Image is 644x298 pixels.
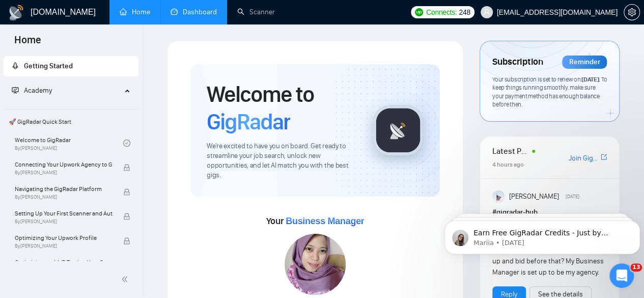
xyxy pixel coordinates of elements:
[207,80,356,136] h1: Welcome to
[15,170,113,176] span: By [PERSON_NAME]
[123,237,130,245] span: lock
[492,145,529,157] span: Latest Posts from the GigRadar Community
[4,56,138,76] li: Getting Started
[171,8,217,16] a: dashboardDashboard
[207,108,290,136] span: GigRadar
[12,62,19,69] span: rocket
[121,274,131,284] span: double-left
[624,4,640,20] button: setting
[15,194,113,200] span: By [PERSON_NAME]
[123,213,130,220] span: lock
[120,8,150,16] a: homeHome
[24,86,52,95] span: Academy
[15,159,113,170] span: Connecting Your Upwork Agency to GigRadar
[123,188,130,196] span: lock
[492,161,524,168] span: 4 hours ago
[440,199,644,270] iframe: Intercom notifications message
[581,75,599,83] span: [DATE]
[509,191,559,202] span: [PERSON_NAME]
[609,263,634,288] iframe: Intercom live chat
[5,112,137,132] span: 🚀 GigRadar Quick Start
[285,234,346,295] img: 1698164138796-IMG-20231023-WA0173.jpg
[459,7,470,18] span: 248
[207,142,356,180] span: We're excited to have you on board. Get ready to streamline your job search, unlock new opportuni...
[12,86,52,95] span: Academy
[373,105,424,156] img: gigradar-logo.png
[492,75,607,109] span: Your subscription is set to renew on . To keep things running smoothly, make sure your payment me...
[12,87,19,94] span: fund-projection-screen
[24,62,73,70] span: Getting Started
[15,233,113,243] span: Optimizing Your Upwork Profile
[562,56,607,69] div: Reminder
[601,152,607,162] a: export
[123,164,130,171] span: lock
[15,243,113,249] span: By [PERSON_NAME]
[624,8,639,16] span: setting
[569,153,599,164] a: Join GigRadar Slack Community
[286,216,364,226] span: Business Manager
[8,5,24,21] img: logo
[15,208,113,219] span: Setting Up Your First Scanner and Auto-Bidder
[492,191,505,203] img: Anisuzzaman Khan
[601,153,607,161] span: export
[15,219,113,225] span: By [PERSON_NAME]
[123,140,130,147] span: check-circle
[15,132,123,154] a: Welcome to GigRadarBy[PERSON_NAME]
[492,53,543,71] span: Subscription
[15,184,113,194] span: Navigating the GigRadar Platform
[483,9,490,16] span: user
[15,257,113,267] span: Optimizing and A/B Testing Your Scanner for Better Results
[6,33,49,54] span: Home
[426,7,457,18] span: Connects:
[565,192,579,201] span: [DATE]
[237,8,275,16] a: searchScanner
[630,263,642,272] span: 13
[624,8,640,16] a: setting
[266,215,365,227] span: Your
[415,8,423,16] img: upwork-logo.png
